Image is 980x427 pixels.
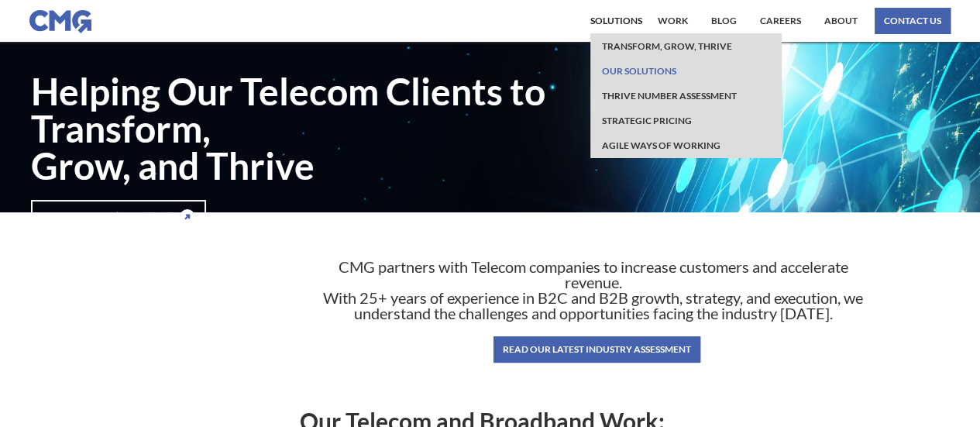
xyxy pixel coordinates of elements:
[503,345,691,354] a: Read Our Latest INdustry Assessment
[598,33,736,58] a: Transform, Grow, Thrive
[598,83,741,108] a: Thrive Number Assessment
[590,33,781,157] nav: Solutions
[654,8,692,34] a: work
[884,16,941,26] div: Contact us
[820,8,861,34] a: About
[756,8,805,34] a: Careers
[598,133,724,157] a: Agile ways of working
[598,108,696,133] a: Strategic Pricing
[31,200,206,232] a: Learn More About CMG
[322,259,864,321] p: CMG partners with Telecom companies to increase customers and accelerate revenue. With 25+ years ...
[707,8,741,34] a: BLOG
[590,16,642,26] div: Solutions
[31,73,603,184] strong: Helping Our Telecom Clients to Transform, Grow, and Thrive
[598,58,680,83] a: Our Solutions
